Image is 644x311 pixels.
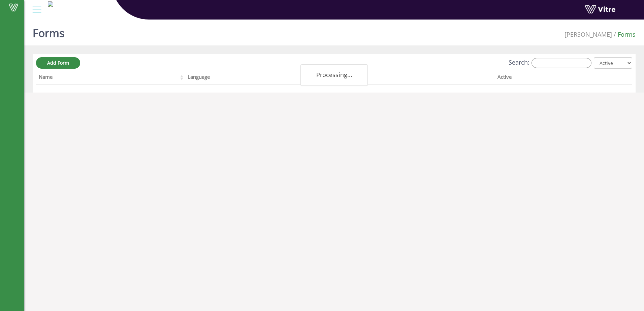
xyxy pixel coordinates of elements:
a: Add Form [36,57,80,69]
img: a5b1377f-0224-4781-a1bb-d04eb42a2f7a.jpg [48,1,53,7]
li: Forms [612,30,636,39]
div: Processing... [300,64,368,86]
span: Add Form [47,60,69,66]
th: Company [341,72,495,84]
th: Name [36,72,185,84]
h1: Forms [33,17,64,45]
label: Search: [509,58,591,68]
span: 379 [565,30,612,38]
th: Active [495,72,602,84]
input: Search: [532,58,591,68]
th: Language [185,72,341,84]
